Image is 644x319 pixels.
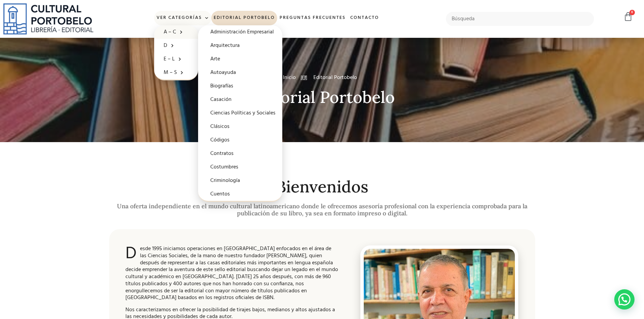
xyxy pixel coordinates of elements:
[283,74,296,82] a: Inicio
[109,88,535,106] h2: Editorial Portobelo
[198,174,282,187] a: Criminología
[198,106,282,120] a: Ciencias Políticas y Sociales
[277,11,348,25] a: Preguntas frecuentes
[198,160,282,174] a: Costumbres
[198,120,282,133] a: Clásicos
[446,12,594,26] input: Búsqueda
[154,25,198,39] a: A – C
[154,11,211,25] a: Ver Categorías
[629,10,635,15] span: 0
[154,66,198,79] a: M – S
[109,178,535,196] h2: Bienvenidos
[198,133,282,147] a: Códigos
[154,39,198,52] a: D
[109,203,535,217] h2: Una oferta independiente en el mundo cultural latinoamericano donde le ofrecemos asesoría profesi...
[154,25,198,80] ul: Ver Categorías
[348,11,381,25] a: Contacto
[312,74,357,82] span: Editorial Portobelo
[211,11,277,25] a: Editorial Portobelo
[198,39,282,52] a: Arquitectura
[125,245,137,262] span: D
[198,187,282,201] a: Cuentos
[198,79,282,93] a: Biografías
[125,245,339,301] p: esde 1995 iniciamos operaciones en [GEOGRAPHIC_DATA] enfocados en el área de las Ciencias Sociale...
[198,25,282,202] ul: A – C
[623,12,633,22] a: 0
[198,25,282,39] a: Administración Empresarial
[198,66,282,79] a: Autoayuda
[198,93,282,106] a: Casación
[198,52,282,66] a: Arte
[154,52,198,66] a: E – L
[198,147,282,160] a: Contratos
